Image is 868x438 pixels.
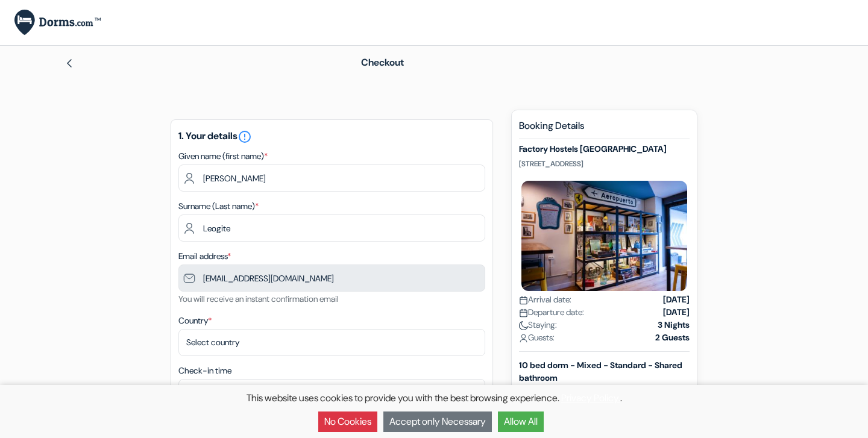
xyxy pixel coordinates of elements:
[663,293,690,306] strong: [DATE]
[237,130,252,142] a: error_outline
[655,331,690,344] strong: 2 Guests
[519,331,555,344] span: Guests:
[519,120,690,139] h5: Booking Details
[178,150,268,163] label: Given name (first name)
[519,144,690,154] h5: Factory Hostels [GEOGRAPHIC_DATA]
[383,411,492,432] button: Accept only Necessary
[178,293,339,304] small: You will receive an instant confirmation email
[519,159,690,169] p: [STREET_ADDRESS]
[663,306,690,319] strong: [DATE]
[178,200,259,213] label: Surname (Last name)
[519,293,571,306] span: Arrival date:
[318,411,377,432] button: No Cookies
[14,10,101,36] img: Dorms.com
[178,164,485,192] input: Enter first name
[178,364,231,377] label: Check-in time
[237,130,252,144] i: error_outline
[519,334,528,343] img: user_icon.svg
[519,306,584,319] span: Departure date:
[519,321,528,330] img: moon.svg
[178,130,485,144] h5: 1. Your details
[658,319,690,331] strong: 3 Nights
[561,392,620,404] a: Privacy Policy.
[519,319,557,331] span: Staying:
[498,411,544,432] button: Allow All
[178,314,212,327] label: Country
[178,264,485,292] input: Enter email address
[178,250,231,263] label: Email address
[519,296,528,305] img: calendar.svg
[519,308,528,318] img: calendar.svg
[361,56,404,69] span: Checkout
[64,58,74,68] img: left_arrow.svg
[6,391,862,405] p: This website uses cookies to provide you with the best browsing experience. .
[178,214,485,242] input: Enter last name
[519,360,682,383] b: 10 bed dorm - Mixed - Standard - Shared bathroom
